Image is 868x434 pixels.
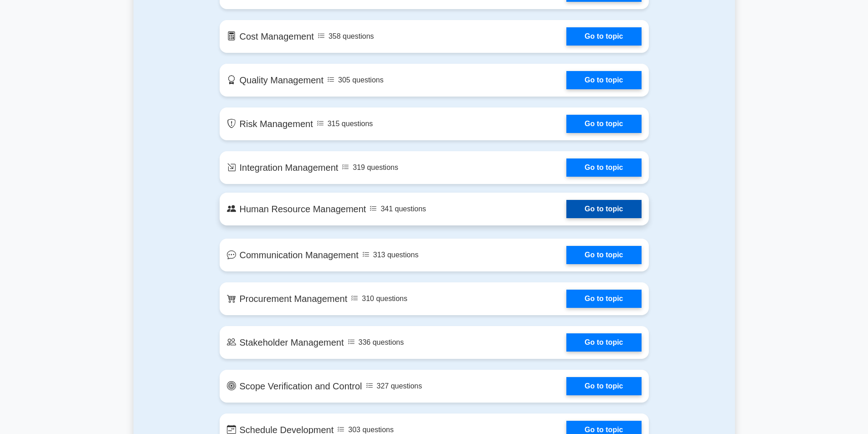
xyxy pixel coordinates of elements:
[566,71,641,89] a: Go to topic
[566,27,641,46] a: Go to topic
[566,377,641,395] a: Go to topic
[566,290,641,308] a: Go to topic
[566,333,641,352] a: Go to topic
[566,200,641,218] a: Go to topic
[566,158,641,177] a: Go to topic
[566,115,641,133] a: Go to topic
[566,246,641,264] a: Go to topic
